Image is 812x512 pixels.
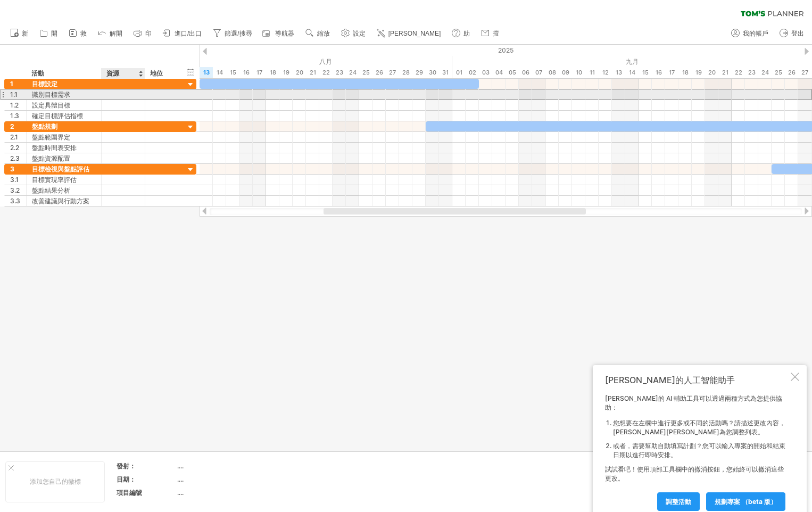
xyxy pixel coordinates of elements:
div: 盤點範圍界定 [32,132,96,142]
div: 活動 [31,68,95,79]
a: 規劃專案 （Beta 版） [706,492,785,511]
div: Thursday, 14 August 2025 [213,67,226,78]
div: Thursday, 11 September 2025 [585,67,599,78]
div: 3.3 [10,196,26,206]
a: 進口/出口 [160,27,205,40]
div: Friday, 22 August 2025 [319,67,333,78]
div: Wednesday, 27 August 2025 [386,67,399,78]
a: 印 [131,27,155,40]
div: Saturday, 23 August 2025 [333,67,346,78]
div: Sunday, 21 September 2025 [718,67,732,78]
div: Sunday, 31 August 2025 [439,67,452,78]
div: Friday, 12 September 2025 [599,67,612,78]
div: 發射： [117,461,175,470]
div: 盤點結果分析 [32,185,96,195]
div: 盤點時間表安排 [32,143,96,153]
span: 助 [463,30,470,37]
div: Monday, 25 August 2025 [359,67,372,78]
div: Tuesday, 2 September 2025 [466,67,479,78]
div: Tuesday, 23 September 2025 [745,67,758,78]
div: 設定具體目標 [32,100,96,110]
div: 3 [10,164,26,174]
div: Tuesday, 16 September 2025 [652,67,665,78]
a: 我的帳戶 [728,27,772,40]
li: 您想要在左欄中進行更多或不同的活動嗎？請描述更改內容，[PERSON_NAME][PERSON_NAME]為您調整列表。 [613,419,789,437]
a: 解開 [95,27,126,40]
div: Monday, 8 September 2025 [545,67,559,78]
span: 登出 [791,30,804,37]
span: 新 [22,30,28,37]
span: 我的帳戶 [743,30,768,37]
div: 目標實現率評估 [32,175,96,185]
div: Wednesday, 24 September 2025 [758,67,772,78]
div: Wednesday, 10 September 2025 [572,67,585,78]
div: 地位 [150,68,173,79]
div: Saturday, 16 August 2025 [239,67,253,78]
div: Wednesday, 3 September 2025 [479,67,492,78]
div: [PERSON_NAME]的人工智能助手 [605,375,789,386]
div: Thursday, 4 September 2025 [492,67,506,78]
div: 1.2 [10,100,26,110]
div: Sunday, 17 August 2025 [253,67,266,78]
div: .... [177,488,267,497]
div: Saturday, 6 September 2025 [519,67,532,78]
a: 篩選/搜尋 [210,27,255,40]
a: [PERSON_NAME] [374,27,444,40]
div: 3.1 [10,175,26,185]
div: Tuesday, 19 August 2025 [279,67,293,78]
div: 目標設定 [32,79,96,89]
font: 試試看吧！使用頂部工具欄中的撤消按鈕，您始終可以撤消這些更改。 [605,465,784,482]
div: 3.2 [10,185,26,195]
div: 盤點資源配置 [32,153,96,163]
a: 新 [7,27,31,40]
div: .... [177,475,267,484]
div: Tuesday, 9 September 2025 [559,67,572,78]
div: 2 [10,121,26,131]
div: Monday, 1 September 2025 [452,67,466,78]
div: 資源 [106,68,139,79]
div: 識別目標需求 [32,89,96,100]
div: Sunday, 24 August 2025 [346,67,359,78]
div: 1.3 [10,111,26,121]
div: 改善建議與行動方案 [32,196,96,206]
div: 日期： [117,475,175,484]
div: Thursday, 25 September 2025 [772,67,785,78]
div: 目標檢視與盤點評估 [32,164,96,174]
span: 調整活動 [666,498,691,506]
span: 解開 [110,30,122,37]
font: [PERSON_NAME]的 AI 輔助工具可以透過兩種方式為您提供協助： [605,394,782,411]
div: 1.1 [10,89,26,100]
div: 確定目標評估指標 [32,111,96,121]
div: Saturday, 27 September 2025 [798,67,811,78]
div: .... [177,461,267,470]
div: 盤點規劃 [32,121,96,131]
a: 設定 [338,27,369,40]
div: Friday, 15 August 2025 [226,67,239,78]
span: 救 [80,30,87,37]
div: Friday, 5 September 2025 [506,67,519,78]
div: Friday, 26 September 2025 [785,67,798,78]
div: Sunday, 7 September 2025 [532,67,545,78]
div: 1 [10,79,26,89]
span: [PERSON_NAME] [388,30,441,37]
span: 導航器 [275,30,294,37]
a: 助 [449,27,473,40]
div: August 2025 [40,56,452,67]
a: 縮放 [303,27,333,40]
font: 添加您自己的徽標 [30,477,81,485]
div: Monday, 18 August 2025 [266,67,279,78]
li: 或者，需要幫助自動填寫計劃？您可以輸入專案的開始和結束日期以進行即時安排。 [613,442,789,460]
a: 救 [66,27,90,40]
a: 開 [37,27,61,40]
div: Thursday, 28 August 2025 [399,67,412,78]
div: Wednesday, 17 September 2025 [665,67,678,78]
div: Saturday, 13 September 2025 [612,67,625,78]
span: 縮放 [317,30,330,37]
div: Friday, 29 August 2025 [412,67,426,78]
div: 項目編號 [117,488,175,497]
span: 㨟 [493,30,499,37]
div: Sunday, 14 September 2025 [625,67,639,78]
span: 進口/出口 [175,30,202,37]
div: Thursday, 21 August 2025 [306,67,319,78]
a: 調整活動 [657,492,700,511]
